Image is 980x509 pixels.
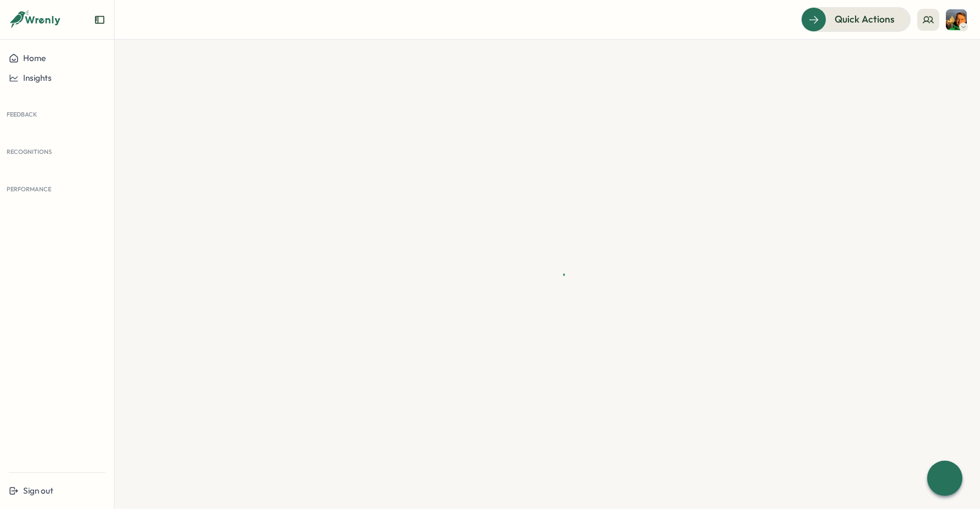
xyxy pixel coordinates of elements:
span: Insights [23,73,52,83]
img: Slava Leonov [946,9,967,30]
span: Quick Actions [835,12,895,26]
span: Sign out [23,485,53,496]
button: Expand sidebar [94,14,105,25]
span: Home [23,53,46,63]
button: Quick Actions [801,7,911,31]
